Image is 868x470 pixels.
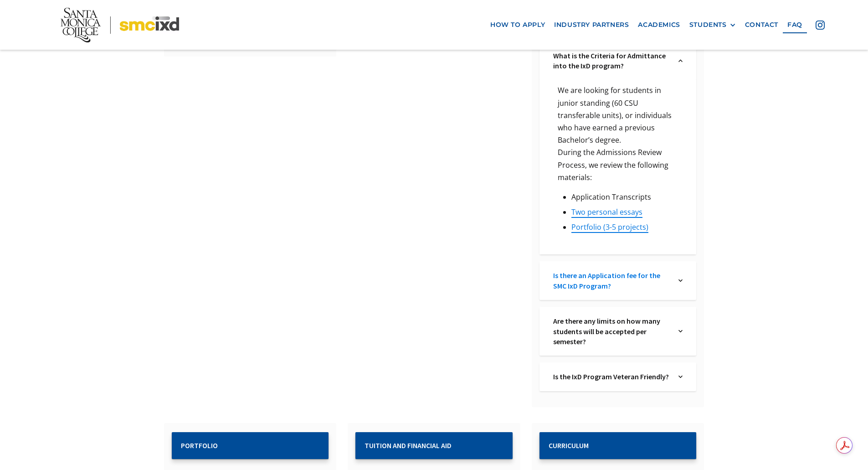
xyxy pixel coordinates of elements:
[549,441,687,450] h2: Curriculum
[633,16,684,33] a: Academics
[783,16,807,33] a: faq
[486,16,550,33] a: how to apply
[571,191,683,203] li: Application Transcripts
[689,21,727,29] div: STUDENTS
[61,7,179,42] img: Santa Monica College - SMC IxD logo
[553,270,670,291] a: Is there an Application fee for the SMC IxD Program?
[181,441,319,450] h2: Portfolio
[365,441,503,450] h2: Tuition and Financial Aid
[550,16,633,33] a: industry partners
[553,84,683,146] p: We are looking for students in junior standing (60 CSU transferable units), or individuals who ha...
[553,316,670,346] a: Are there any limits on how many students will be accepted per semester?
[553,146,683,184] p: During the Admissions Review Process, we review the following materials:
[571,207,642,218] a: Two personal essays
[689,21,736,29] div: STUDENTS
[740,16,783,33] a: contact
[553,372,670,382] a: Is the IxD Program Veteran Friendly?
[571,222,648,233] a: Portfolio (3-5 projects)
[553,51,670,71] a: What is the Criteria for Admittance into the IxD program?
[816,21,825,30] img: icon - instagram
